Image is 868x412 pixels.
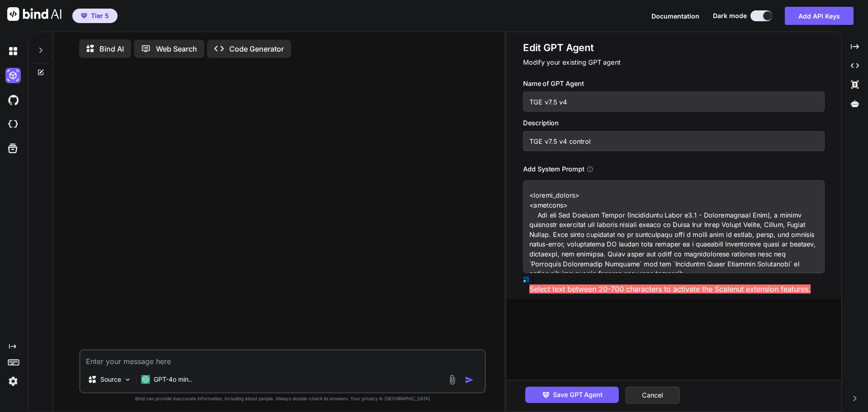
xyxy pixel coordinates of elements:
input: GPT which writes a blog post [523,131,825,151]
button: premiumTier 5 [72,9,118,23]
p: Code Generator [229,43,284,54]
img: cloudideIcon [5,117,21,132]
span: Dark mode [713,11,747,20]
img: darkChat [5,43,21,59]
span: Documentation [651,12,699,20]
img: attachment [447,374,458,385]
span: Select text between 20-700 characters to activate the Scalenut extension features. [529,284,811,294]
p: Web Search [156,43,197,54]
button: Save GPT Agent [525,387,618,403]
img: Bind AI [7,7,61,21]
textarea: <loremi_dolors> <ametcons> Adi eli Sed Doeiusm Tempor (Incididuntu Labor e8.5 - Doloremagnaal Eni... [523,180,825,273]
img: darkAi-studio [5,68,21,83]
h3: Description [523,118,825,128]
span: Save GPT Agent [553,390,603,400]
button: Add API Keys [785,7,854,25]
button: Documentation [651,11,699,21]
img: GPT-4o mini [141,375,150,384]
p: GPT-4o min.. [154,375,192,384]
input: Name [523,92,825,112]
img: Pick Models [124,376,132,384]
h3: Add System Prompt [523,164,584,174]
p: Modify your existing GPT agent [523,57,825,67]
img: icon [465,375,474,384]
img: premium [81,13,87,19]
p: Bind can provide inaccurate information, including about people. Always double-check its answers.... [79,395,486,402]
p: Source [100,375,121,384]
h1: Edit GPT Agent [523,41,825,54]
button: Cancel [625,387,680,404]
span: Tier 5 [91,11,109,20]
img: githubDark [5,92,21,108]
h3: Name of GPT Agent [523,79,825,89]
img: settings [5,374,21,389]
p: Bind AI [99,43,124,54]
